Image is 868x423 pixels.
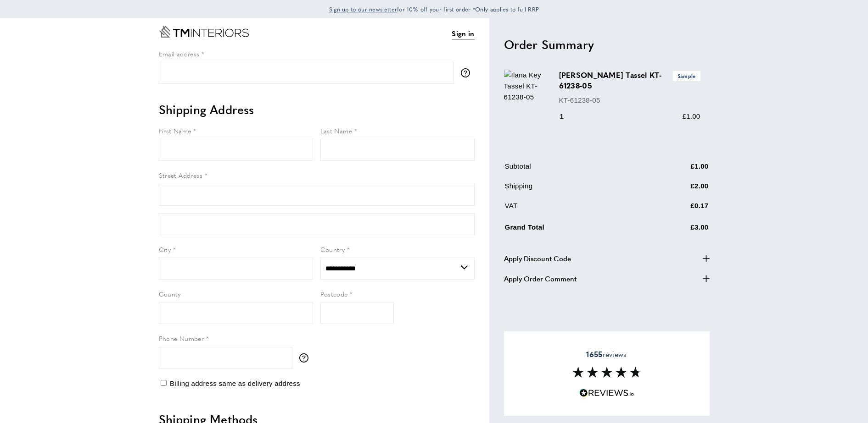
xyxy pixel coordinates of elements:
[320,289,348,298] span: Postcode
[161,380,167,386] input: Billing address same as delivery address
[645,220,709,240] td: £3.00
[504,253,571,264] span: Apply Discount Code
[329,5,398,13] span: Sign up to our newsletter
[559,70,700,91] h3: [PERSON_NAME] Tassel KT-61238-05
[320,245,345,254] span: Country
[645,200,709,218] td: £0.17
[504,273,577,284] span: Apply Order Comment
[505,161,644,179] td: Subtotal
[452,28,474,39] a: Sign in
[645,161,709,179] td: £1.00
[579,389,634,397] img: Reviews.io 5 stars
[170,379,300,387] span: Billing address same as delivery address
[682,112,700,120] span: £1.00
[159,170,203,180] span: Street Address
[159,26,249,38] a: Go to Home page
[329,5,539,13] span: for 10% off your first order *Only applies to full RRP
[159,101,475,118] h2: Shipping Address
[586,349,602,359] strong: 1655
[586,350,627,359] span: reviews
[299,353,313,363] button: More information
[559,95,700,106] p: KT-61238-05
[320,126,353,135] span: Last Name
[329,5,398,14] a: Sign up to our newsletter
[159,49,200,58] span: Email address
[504,70,550,103] img: Ilana Key Tassel KT-61238-05
[559,111,577,122] div: 1
[645,181,709,198] td: £2.00
[505,200,644,218] td: VAT
[159,289,181,298] span: County
[505,220,644,240] td: Grand Total
[505,181,644,198] td: Shipping
[159,334,204,343] span: Phone Number
[673,71,700,81] span: Sample
[159,245,171,254] span: City
[461,68,475,77] button: More information
[159,126,191,135] span: First Name
[572,367,641,378] img: Reviews section
[504,36,710,53] h2: Order Summary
